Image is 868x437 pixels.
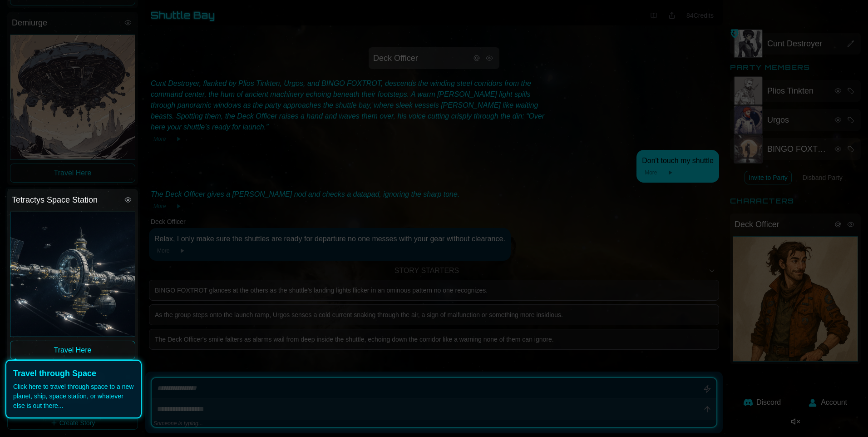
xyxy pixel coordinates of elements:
[13,382,134,411] div: Click here to travel through space to a new planet, ship, space station, or whatever else is out ...
[13,367,134,380] header: Travel through Space
[123,194,133,205] button: View story element
[10,212,135,337] div: Tetractys Space Station
[10,341,135,360] button: Travel Here
[12,194,98,206] span: Tetractys Space Station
